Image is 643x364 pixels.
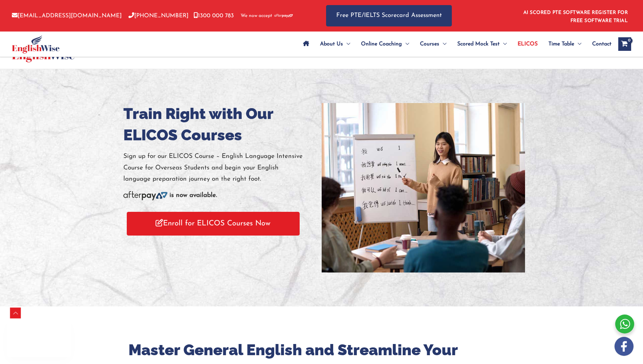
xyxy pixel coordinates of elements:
span: Scored Mock Test [457,32,500,56]
span: ELICOS [518,32,538,56]
aside: Header Widget 1 [519,5,631,27]
a: Contact [587,32,611,56]
span: Menu Toggle [402,32,409,56]
b: is now available. [169,192,217,199]
a: AI SCORED PTE SOFTWARE REGISTER FOR FREE SOFTWARE TRIAL [523,10,628,23]
h1: Train Right with Our ELICOS Courses [123,103,317,146]
img: Afterpay-Logo [274,14,293,18]
span: Menu Toggle [439,32,446,56]
span: Menu Toggle [574,32,581,56]
span: Courses [420,32,439,56]
a: Free PTE/IELTS Scorecard Assessment [326,5,452,26]
img: Afterpay-Logo [123,191,167,200]
span: We now accept [241,13,272,19]
a: ELICOS [512,32,543,56]
span: Menu Toggle [500,32,507,56]
img: white-facebook.png [615,337,634,356]
a: About UsMenu Toggle [315,32,356,56]
span: Contact [592,32,611,56]
a: [EMAIL_ADDRESS][DOMAIN_NAME] [12,13,122,19]
a: [PHONE_NUMBER] [128,13,188,19]
a: Time TableMenu Toggle [543,32,587,56]
a: Scored Mock TestMenu Toggle [452,32,512,56]
span: Time Table [548,32,574,56]
a: 1300 000 783 [194,13,234,19]
nav: Site Navigation: Main Menu [298,32,611,56]
img: cropped-ew-logo [12,35,60,54]
a: Enroll for ELICOS Courses Now [127,212,300,235]
span: About Us [320,32,343,56]
a: Online CoachingMenu Toggle [356,32,415,56]
p: Sign up for our ELICOS Course – English Language Intensive Course for Overseas Students and begin... [123,151,317,185]
a: View Shopping Cart, empty [618,37,631,51]
span: Online Coaching [361,32,402,56]
span: Menu Toggle [343,32,350,56]
a: CoursesMenu Toggle [415,32,452,56]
